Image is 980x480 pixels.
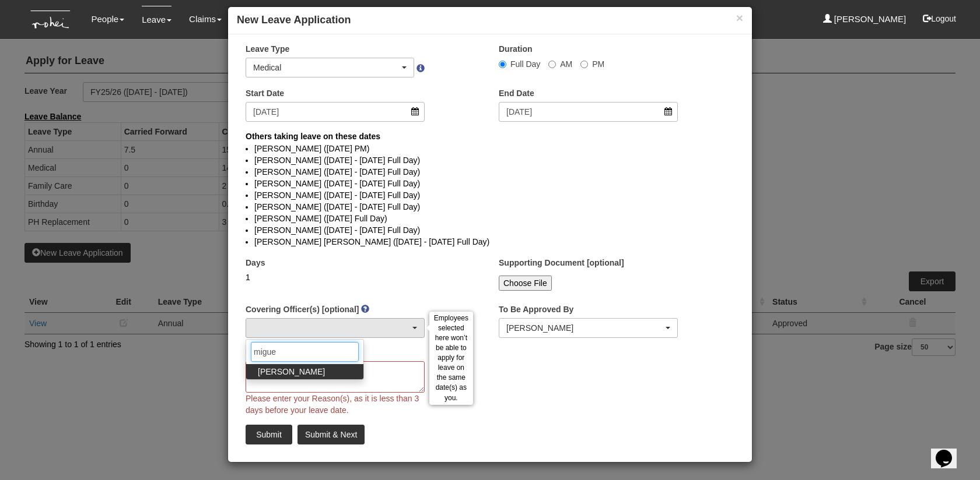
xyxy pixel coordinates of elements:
[254,236,726,248] li: [PERSON_NAME] [PERSON_NAME] ([DATE] - [DATE] Full Day)
[246,303,359,315] label: Covering Officer(s) [optional]
[246,271,425,283] div: 1
[246,43,289,55] label: Leave Type
[246,132,380,141] b: Others taking leave on these dates
[254,201,726,213] li: [PERSON_NAME] ([DATE] - [DATE] Full Day)
[246,257,265,269] label: Days
[499,102,678,122] input: d/m/yyyy
[237,14,351,26] b: New Leave Application
[246,394,419,415] span: Please enter your Reason(s), as it is less than 3 days before your leave date.
[736,12,743,24] button: ×
[246,425,292,444] input: Submit
[258,366,325,377] span: [PERSON_NAME]
[506,322,663,334] div: [PERSON_NAME]
[254,166,726,178] li: [PERSON_NAME] ([DATE] - [DATE] Full Day)
[297,425,365,444] input: Submit & Next
[254,224,726,236] li: [PERSON_NAME] ([DATE] - [DATE] Full Day)
[254,213,726,224] li: [PERSON_NAME] ([DATE] Full Day)
[499,276,552,291] input: Choose File
[510,59,540,69] span: Full Day
[254,154,726,166] li: [PERSON_NAME] ([DATE] - [DATE] Full Day)
[499,257,624,269] label: Supporting Document [optional]
[254,189,726,201] li: [PERSON_NAME] ([DATE] - [DATE] Full Day)
[931,433,968,468] iframe: chat widget
[499,87,534,99] label: End Date
[592,59,604,69] span: PM
[246,58,414,77] button: Medical
[246,87,284,99] label: Start Date
[429,312,473,405] div: Employees selected here won’t be able to apply for leave on the same date(s) as you.
[254,143,726,154] li: [PERSON_NAME] ([DATE] PM)
[254,178,726,189] li: [PERSON_NAME] ([DATE] - [DATE] Full Day)
[246,102,425,122] input: d/m/yyyy
[499,43,533,55] label: Duration
[560,59,572,69] span: AM
[499,303,573,315] label: To Be Approved By
[253,62,400,73] div: Medical
[499,318,678,338] button: Royston Choo
[251,342,359,362] input: Search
